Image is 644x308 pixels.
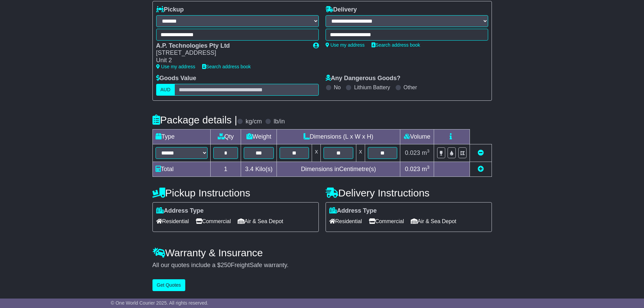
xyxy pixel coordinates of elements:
span: 250 [221,262,231,268]
label: AUD [156,84,175,96]
sup: 3 [427,148,430,153]
div: All our quotes include a $ FreightSafe warranty. [152,262,492,269]
span: Commercial [196,216,231,227]
label: Pickup [156,6,184,14]
h4: Pickup Instructions [152,187,319,198]
td: x [312,144,321,162]
span: Residential [156,216,189,227]
span: m [422,149,430,156]
label: Any Dangerous Goods? [326,75,401,82]
span: Air & Sea Depot [238,216,283,227]
td: 1 [210,162,241,176]
a: Use my address [326,42,365,48]
a: Remove this item [478,149,484,156]
label: lb/in [273,118,285,125]
span: Residential [329,216,362,227]
span: Air & Sea Depot [411,216,456,227]
label: Other [404,84,417,91]
span: © One World Courier 2025. All rights reserved. [111,300,209,306]
h4: Delivery Instructions [326,187,492,198]
div: A.P. Technologies Pty Ltd [156,42,306,50]
span: 0.023 [405,149,420,156]
label: Address Type [156,207,204,215]
h4: Warranty & Insurance [152,247,492,258]
label: Delivery [326,6,357,14]
td: Weight [241,129,277,144]
sup: 3 [427,165,430,170]
h4: Package details | [152,114,237,125]
span: 0.023 [405,166,420,172]
td: Kilo(s) [241,162,277,176]
a: Search address book [202,64,251,69]
td: Dimensions (L x W x H) [277,129,400,144]
td: Volume [400,129,434,144]
label: Lithium Battery [354,84,390,91]
td: x [356,144,365,162]
div: [STREET_ADDRESS] [156,49,306,57]
span: Commercial [369,216,404,227]
td: Type [152,129,210,144]
label: No [334,84,341,91]
button: Get Quotes [152,279,186,291]
td: Qty [210,129,241,144]
td: Total [152,162,210,176]
a: Add new item [478,166,484,172]
div: Unit 2 [156,57,306,64]
a: Use my address [156,64,195,69]
span: 3.4 [245,166,254,172]
a: Search address book [372,42,420,48]
label: Goods Value [156,75,196,82]
label: Address Type [329,207,377,215]
span: m [422,166,430,172]
td: Dimensions in Centimetre(s) [277,162,400,176]
label: kg/cm [245,118,262,125]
